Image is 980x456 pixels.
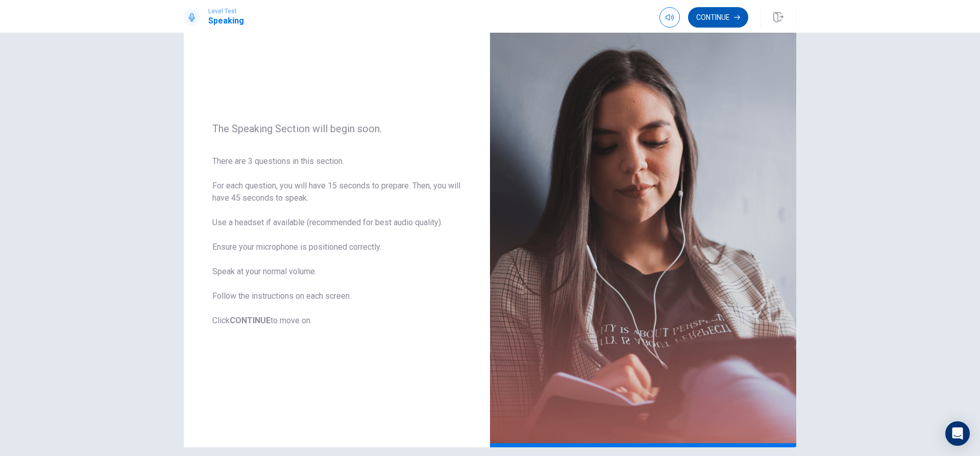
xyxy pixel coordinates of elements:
button: Continue [688,7,748,28]
span: Level Test [208,8,244,15]
h1: Speaking [208,15,244,27]
span: The Speaking Section will begin soon. [212,123,461,135]
b: CONTINUE [230,316,271,325]
img: speaking intro [490,2,796,447]
span: There are 3 questions in this section. For each question, you will have 15 seconds to prepare. Th... [212,155,461,327]
div: Open Intercom Messenger [945,421,970,446]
